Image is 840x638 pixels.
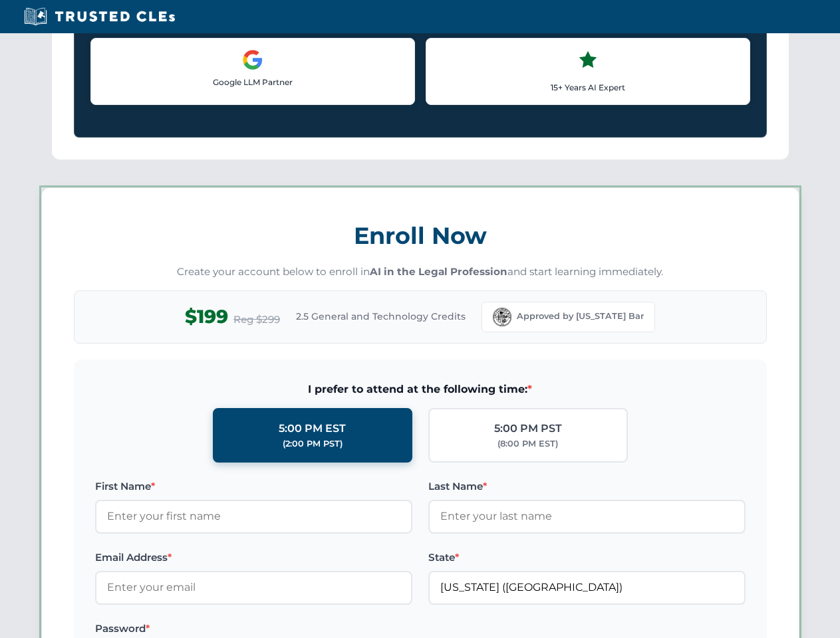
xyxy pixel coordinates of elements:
p: Google LLM Partner [102,76,404,88]
label: Email Address [95,550,412,566]
label: First Name [95,478,412,494]
input: Florida (FL) [428,571,746,604]
input: Enter your first name [95,500,412,533]
label: State [428,550,746,566]
div: 5:00 PM EST [279,420,346,437]
p: Create your account below to enroll in and start learning immediately. [74,265,767,280]
img: Google [242,49,263,70]
span: Approved by [US_STATE] Bar [517,310,644,323]
label: Last Name [428,478,746,494]
span: I prefer to attend at the following time: [95,381,746,398]
span: $199 [185,302,228,332]
img: Florida Bar [493,308,511,326]
label: Password [95,621,412,637]
div: (2:00 PM PST) [283,437,343,451]
div: 5:00 PM PST [494,420,562,437]
img: Trusted CLEs [20,7,179,27]
input: Enter your email [95,571,412,604]
span: Reg $299 [233,312,280,328]
input: Enter your last name [428,500,746,533]
h3: Enroll Now [74,215,767,257]
p: 15+ Years AI Expert [437,81,739,94]
span: 2.5 General and Technology Credits [296,309,466,324]
strong: AI in the Legal Profession [370,265,507,278]
div: (8:00 PM EST) [497,437,558,451]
